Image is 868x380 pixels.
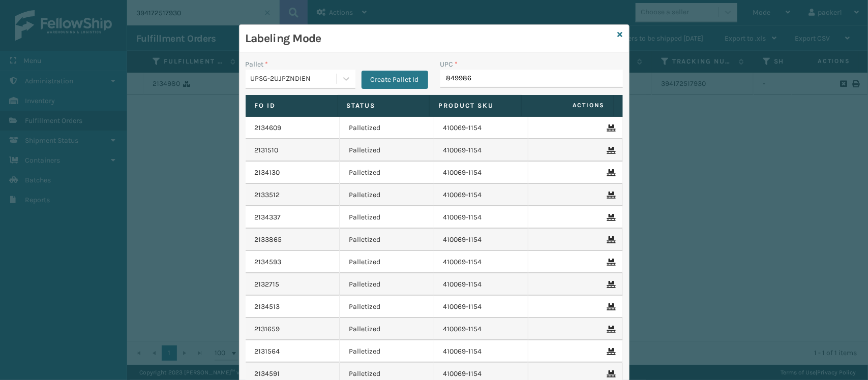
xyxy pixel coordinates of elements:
[340,251,434,273] td: Palletized
[246,59,268,70] label: Pallet
[434,340,529,363] td: 410069-1154
[434,273,529,296] td: 410069-1154
[434,206,529,229] td: 410069-1154
[255,346,280,357] a: 2131564
[607,326,613,333] i: Remove From Pallet
[255,324,280,334] a: 2131659
[607,124,613,132] i: Remove From Pallet
[251,74,338,84] div: UPSG-2UJPZNDIEN
[434,251,529,273] td: 410069-1154
[340,206,434,229] td: Palletized
[607,348,613,355] i: Remove From Pallet
[607,192,613,199] i: Remove From Pallet
[434,117,529,139] td: 410069-1154
[607,303,613,310] i: Remove From Pallet
[607,259,613,266] i: Remove From Pallet
[340,229,434,251] td: Palletized
[255,235,282,245] a: 2133865
[340,139,434,162] td: Palletized
[434,184,529,206] td: 410069-1154
[607,169,613,176] i: Remove From Pallet
[607,281,613,288] i: Remove From Pallet
[255,190,280,200] a: 2133512
[434,139,529,162] td: 410069-1154
[246,31,614,46] h3: Labeling Mode
[255,302,280,312] a: 2134513
[340,184,434,206] td: Palletized
[362,71,428,89] button: Create Pallet Id
[340,273,434,296] td: Palletized
[340,340,434,363] td: Palletized
[607,370,613,377] i: Remove From Pallet
[340,162,434,184] td: Palletized
[255,145,279,155] a: 2131510
[607,147,613,154] i: Remove From Pallet
[434,229,529,251] td: 410069-1154
[434,318,529,340] td: 410069-1154
[434,296,529,318] td: 410069-1154
[607,236,613,243] i: Remove From Pallet
[440,59,458,70] label: UPC
[255,168,280,178] a: 2134130
[255,123,282,133] a: 2134609
[255,101,328,110] label: Fo Id
[525,97,611,114] span: Actions
[255,369,280,379] a: 2134591
[255,212,281,223] a: 2134337
[340,318,434,340] td: Palletized
[255,257,282,267] a: 2134593
[340,117,434,139] td: Palletized
[340,296,434,318] td: Palletized
[255,279,280,290] a: 2132715
[347,101,420,110] label: Status
[439,101,512,110] label: Product SKU
[434,162,529,184] td: 410069-1154
[607,214,613,221] i: Remove From Pallet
